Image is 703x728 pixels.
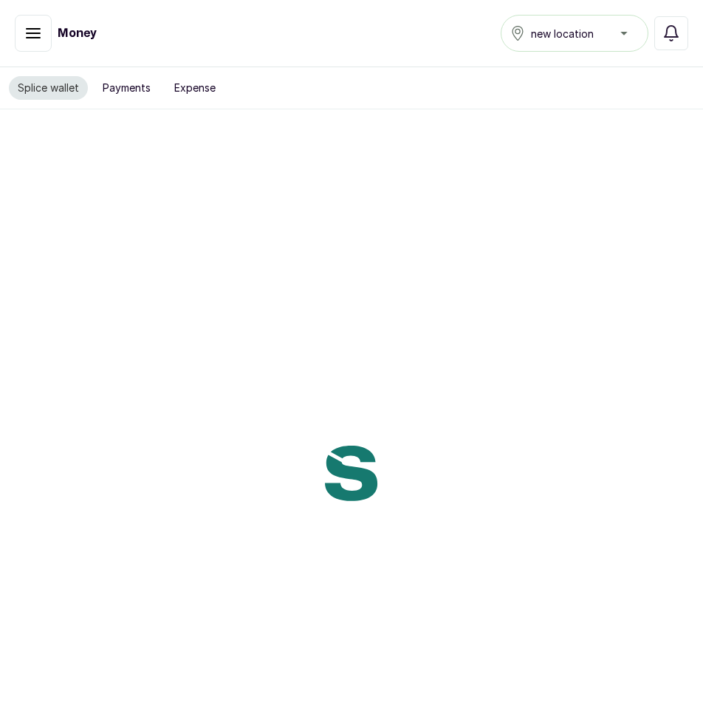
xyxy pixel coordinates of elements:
h1: Money [58,24,97,42]
span: new location [531,26,594,41]
button: Splice wallet [9,76,88,100]
button: Payments [94,76,160,100]
button: new location [501,15,648,52]
button: Expense [165,76,224,100]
